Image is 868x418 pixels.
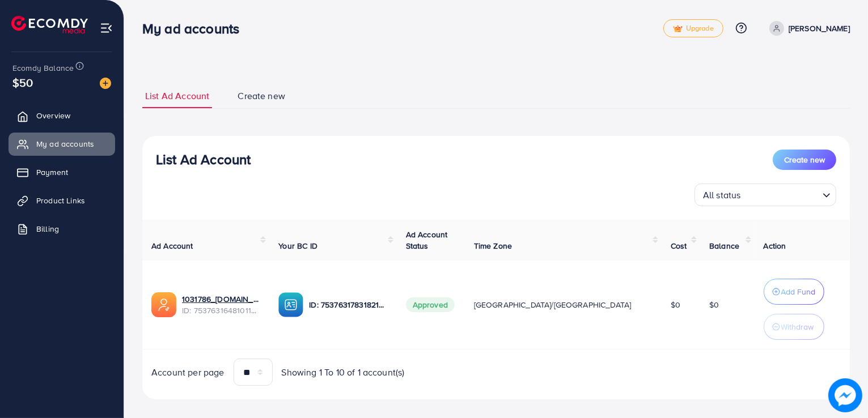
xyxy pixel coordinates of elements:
span: Product Links [36,195,85,206]
span: Showing 1 To 10 of 1 account(s) [282,366,405,379]
span: Your BC ID [278,240,317,251]
h3: List Ad Account [156,151,251,168]
img: ic-ba-acc.ded83a64.svg [278,292,303,317]
span: Time Zone [474,240,512,251]
span: My ad accounts [36,138,94,150]
a: 1031786_[DOMAIN_NAME]_1754991706026 [182,293,260,305]
button: Create new [773,150,836,170]
span: Account per page [151,366,225,379]
span: Ad Account Status [406,229,448,251]
span: List Ad Account [145,89,209,103]
span: [GEOGRAPHIC_DATA]/[GEOGRAPHIC_DATA] [474,299,632,310]
a: Product Links [9,189,115,212]
span: Approved [406,297,455,312]
input: Search for option [744,185,818,203]
img: logo [11,16,88,33]
span: ID: 7537631648101122056 [182,305,260,316]
span: Ecomdy Balance [12,62,74,74]
a: [PERSON_NAME] [765,21,850,36]
span: $50 [12,74,33,91]
button: Withdraw [764,314,824,340]
a: Payment [9,161,115,184]
img: ic-ads-acc.e4c84228.svg [151,292,176,317]
span: Overview [36,110,70,121]
div: Search for option [695,184,836,206]
button: Add Fund [764,279,824,305]
a: tickUpgrade [663,19,723,37]
a: Billing [9,217,115,240]
img: tick [673,25,683,33]
span: $0 [709,299,719,310]
a: My ad accounts [9,133,115,155]
img: menu [100,22,113,35]
span: All status [701,187,743,203]
p: [PERSON_NAME] [789,22,850,35]
a: Overview [9,104,115,127]
span: Create new [238,89,285,103]
span: Balance [709,240,739,251]
p: ID: 7537631783182123024 [309,298,387,312]
p: Add Fund [781,285,816,298]
span: Billing [36,223,59,234]
span: Create new [784,154,825,165]
h3: My ad accounts [142,20,248,37]
span: Cost [671,240,687,251]
div: <span class='underline'>1031786_customlovers.pk_1754991706026</span></br>7537631648101122056 [182,293,260,317]
span: $0 [671,299,680,310]
img: image [829,379,862,412]
span: Action [764,240,786,251]
p: Withdraw [781,320,814,334]
span: Upgrade [673,24,714,33]
span: Payment [36,167,68,178]
span: Ad Account [151,240,193,251]
img: image [100,78,111,89]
